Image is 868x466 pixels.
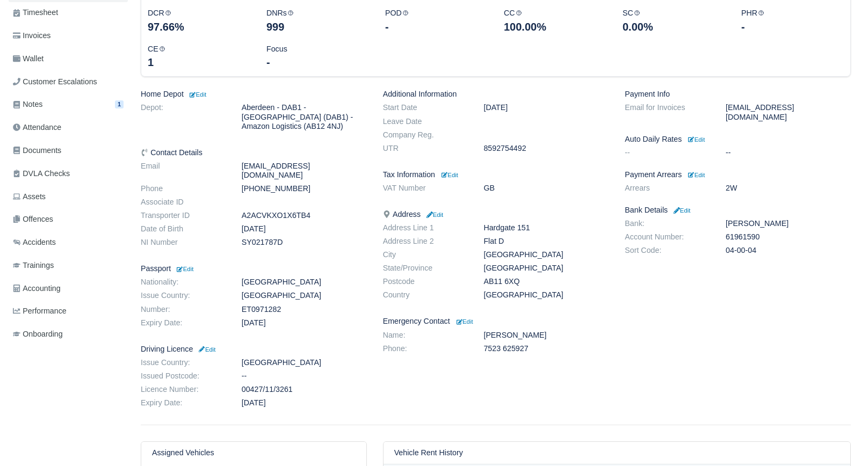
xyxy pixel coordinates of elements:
dd: GB [475,184,617,193]
small: Edit [197,346,215,353]
div: 0.00% [623,19,725,34]
dt: Sort Code: [617,246,718,255]
small: Edit [688,172,705,178]
a: Offences [9,209,128,230]
dd: 04-00-04 [718,246,859,255]
div: - [741,19,844,34]
span: Accidents [13,236,56,249]
dd: 2W [718,184,859,193]
dt: Associate ID [133,198,234,207]
dt: Arrears [617,184,718,193]
dd: [GEOGRAPHIC_DATA] [234,291,375,300]
a: Edit [686,135,705,143]
a: Assets [9,186,128,207]
a: DVLA Checks [9,163,128,184]
a: Accounting [9,278,128,299]
span: Notes [13,98,42,111]
a: Edit [686,170,705,179]
h6: Payment Arrears [625,170,851,179]
dt: Phone [133,184,234,193]
dt: Bank: [617,219,718,228]
span: Customer Escalations [13,76,97,88]
span: Offences [13,213,53,225]
dt: Email [133,162,234,180]
div: - [266,55,369,70]
dt: Transporter ID [133,211,234,220]
dd: [DATE] [234,224,375,234]
dd: [GEOGRAPHIC_DATA] [475,290,617,300]
a: Edit [425,210,443,219]
div: PHR [733,7,852,34]
dt: Leave Date [375,117,476,126]
small: Edit [457,318,473,325]
dd: A2ACVKXO1X6TB4 [234,211,375,220]
dt: UTR [375,144,476,153]
span: Assets [13,191,46,203]
dt: Licence Number: [133,385,234,394]
dd: [EMAIL_ADDRESS][DOMAIN_NAME] [718,103,859,121]
dd: [PERSON_NAME] [475,331,617,340]
h6: Home Depot [141,90,367,99]
dt: Expiry Date: [133,398,234,407]
dt: State/Province [375,264,476,273]
h6: Driving Licence [141,345,367,354]
small: Edit [442,172,458,178]
a: Performance [9,301,128,322]
span: Timesheet [13,6,58,19]
dd: Hardgate 151 [475,223,617,232]
div: 100.00% [504,19,606,34]
a: Edit [454,317,473,325]
a: Invoices [9,25,128,46]
small: Edit [425,212,443,218]
dd: 7523 625927 [475,344,617,353]
dd: [GEOGRAPHIC_DATA] [234,278,375,287]
h6: Passport [141,264,367,273]
dt: Email for Invoices [617,103,718,121]
h6: Address [383,210,609,219]
div: 999 [266,19,369,34]
dd: [DATE] [234,398,375,407]
dt: Address Line 2 [375,237,476,246]
small: Edit [188,91,206,98]
h6: Emergency Contact [383,317,609,326]
dt: Expiry Date: [133,318,234,327]
dt: Address Line 1 [375,223,476,232]
dd: [EMAIL_ADDRESS][DOMAIN_NAME] [234,162,375,180]
span: Documents [13,144,61,157]
dd: [PHONE_NUMBER] [234,184,375,193]
dd: [GEOGRAPHIC_DATA] [475,264,617,273]
dt: -- [617,148,718,157]
dd: AB11 6XQ [475,277,617,286]
dd: -- [718,148,859,157]
dt: Issue Country: [133,358,234,367]
div: SC [614,7,733,34]
dd: [GEOGRAPHIC_DATA] [234,358,375,367]
div: DNRs [258,7,377,34]
dt: VAT Number [375,184,476,193]
span: DVLA Checks [13,168,70,180]
dd: Flat D [475,237,617,246]
a: Customer Escalations [9,71,128,92]
dd: 61961590 [718,232,859,242]
span: Onboarding [13,328,63,340]
dt: Issue Country: [133,291,234,300]
h6: Tax Information [383,170,609,179]
div: CE [140,43,258,70]
a: Notes 1 [9,94,128,115]
dt: Name: [375,331,476,340]
dt: Postcode [375,277,476,286]
a: Timesheet [9,2,128,23]
a: Attendance [9,117,128,138]
small: Edit [672,207,690,214]
div: 97.66% [148,19,250,34]
div: 1 [148,55,250,70]
div: - [385,19,488,34]
a: Onboarding [9,324,128,345]
a: Edit [439,170,458,179]
div: POD [377,7,496,34]
h6: Additional Information [383,90,609,99]
dt: NI Number [133,238,234,247]
dt: Phone: [375,344,476,353]
a: Wallet [9,48,128,69]
dd: [GEOGRAPHIC_DATA] [475,250,617,259]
